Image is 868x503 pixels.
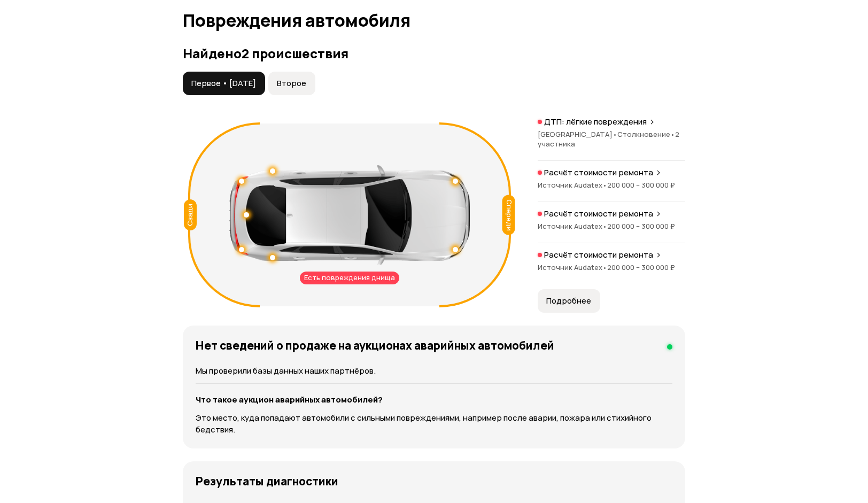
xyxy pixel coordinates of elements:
[502,195,515,235] div: Спереди
[544,208,653,219] p: Расчёт стоимости ремонта
[544,117,647,127] p: ДТП: лёгкие повреждения
[191,78,256,89] span: Первое • [DATE]
[602,262,607,272] span: •
[196,474,338,488] h4: Результаты диагностики
[544,250,653,260] p: Расчёт стоимости ремонта
[184,199,197,230] div: Сзади
[183,72,265,95] button: Первое • [DATE]
[602,221,607,231] span: •
[196,394,383,405] strong: Что такое аукцион аварийных автомобилей?
[538,221,607,231] span: Источник Audatex
[607,180,675,190] span: 200 000 – 300 000 ₽
[268,72,315,95] button: Второе
[300,272,399,284] div: Есть повреждения днища
[183,46,685,61] h3: Найдено 2 происшествия
[538,129,617,139] span: [GEOGRAPHIC_DATA]
[538,262,607,272] span: Источник Audatex
[613,129,617,139] span: •
[196,338,554,352] h4: Нет сведений о продаже на аукционах аварийных автомобилей
[670,129,675,139] span: •
[544,167,653,178] p: Расчёт стоимости ремонта
[196,412,672,436] p: Это место, куда попадают автомобили с сильными повреждениями, например после аварии, пожара или с...
[617,129,675,139] span: Столкновение
[538,129,679,149] span: 2 участника
[277,78,306,89] span: Второе
[546,296,591,306] span: Подробнее
[607,262,675,272] span: 200 000 – 300 000 ₽
[196,365,672,377] p: Мы проверили базы данных наших партнёров.
[607,221,675,231] span: 200 000 – 300 000 ₽
[602,180,607,190] span: •
[538,180,607,190] span: Источник Audatex
[538,289,600,313] button: Подробнее
[183,11,685,30] h1: Повреждения автомобиля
